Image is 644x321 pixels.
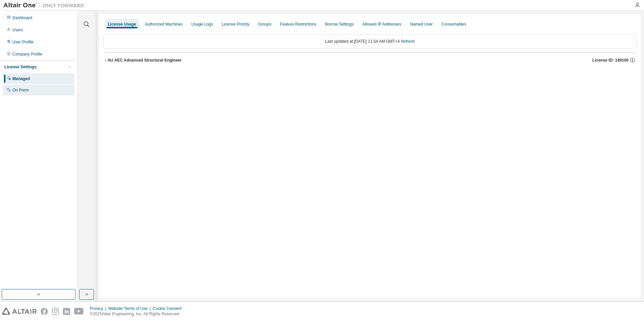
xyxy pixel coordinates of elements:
div: Named User [410,22,432,27]
div: License Settings [4,64,36,70]
div: AU AEC Advanced Structural Engineer [107,58,182,63]
button: AU AEC Advanced Structural EngineerLicense ID: 149100 [103,53,637,68]
img: youtube.svg [74,308,84,315]
div: Usage Logs [191,22,213,27]
div: Consumables [442,22,466,27]
div: On Prem [12,87,29,93]
div: Website Terms of Use [108,306,153,311]
div: Dashboard [12,15,32,21]
div: License Usage [108,22,136,27]
span: License ID: 149100 [592,58,629,63]
div: Last updated at: [DATE] 11:54 AM GMT+4 [103,34,637,48]
img: altair_logo.svg [2,308,37,315]
div: Cookie Consent [153,306,185,311]
div: Feature Restrictions [280,22,316,27]
div: Managed [12,76,30,81]
div: Privacy [90,306,108,311]
p: © 2025 Altair Engineering, Inc. All Rights Reserved. [90,311,186,317]
div: Borrow Settings [325,22,354,27]
img: facebook.svg [41,308,48,315]
div: User Profile [12,39,34,45]
div: License Priority [222,22,249,27]
div: Users [12,27,23,33]
img: instagram.svg [52,308,59,315]
div: Groups [258,22,271,27]
img: linkedin.svg [63,308,70,315]
a: Refresh [401,39,415,44]
div: Authorized Machines [145,22,183,27]
div: Company Profile [12,51,42,57]
img: Altair One [3,2,88,9]
div: Allowed IP Addresses [362,22,401,27]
